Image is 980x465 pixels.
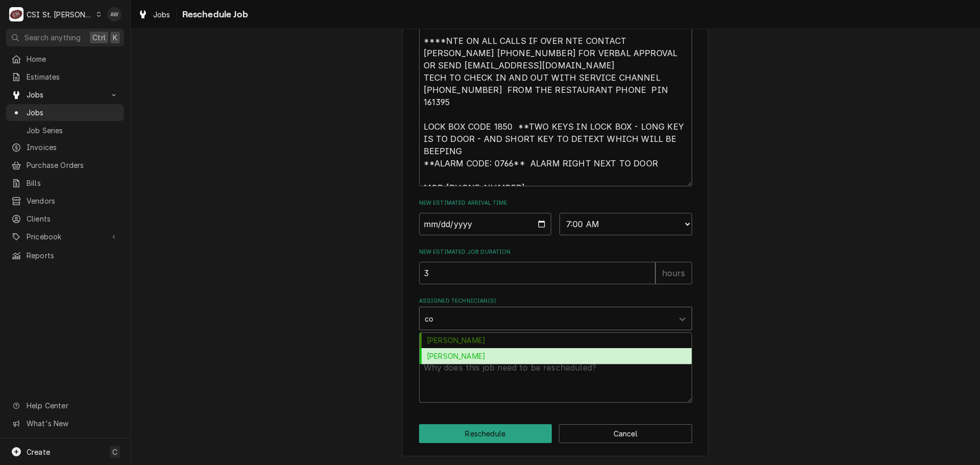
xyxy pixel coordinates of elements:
a: Reports [6,247,124,264]
div: Reschedule Reason [419,343,692,403]
a: Go to Pricebook [6,228,124,245]
label: Assigned Technician(s) [419,297,692,305]
a: Home [6,51,124,67]
span: Job Series [27,125,119,136]
label: New Estimated Arrival Time [419,199,692,207]
div: New Estimated Arrival Time [419,199,692,235]
select: Time Select [559,213,692,235]
button: Cancel [559,424,692,443]
span: Vendors [27,195,119,206]
a: Jobs [6,104,124,121]
span: Jobs [27,89,104,100]
a: Job Series [6,122,124,139]
div: [PERSON_NAME] [420,333,692,349]
a: Go to Jobs [6,86,124,103]
span: Purchase Orders [27,160,119,170]
span: Reschedule Job [179,8,248,21]
span: Home [27,54,119,64]
span: C [112,447,117,457]
span: Create [27,448,50,456]
div: Button Group [419,424,692,443]
span: Bills [27,178,119,188]
div: Assigned Technician(s) [419,297,692,330]
div: Alexandria Wilp's Avatar [107,7,121,21]
span: Reports [27,250,119,261]
a: Go to What's New [6,415,124,432]
span: What's New [27,418,118,429]
div: [PERSON_NAME] [420,348,692,364]
input: Date [419,213,552,235]
a: Purchase Orders [6,157,124,174]
button: Search anythingCtrlK [6,29,124,46]
span: K [113,32,117,43]
a: Estimates [6,68,124,85]
a: Vendors [6,192,124,209]
a: Jobs [134,6,175,23]
a: Bills [6,175,124,191]
div: CSI St. [PERSON_NAME] [27,9,93,20]
span: Jobs [153,9,170,20]
span: Pricebook [27,231,104,242]
label: New Estimated Job Duration [419,248,692,256]
a: Clients [6,210,124,227]
div: AW [107,7,121,21]
a: Go to Help Center [6,397,124,414]
a: Invoices [6,139,124,156]
span: Invoices [27,142,119,153]
span: Jobs [27,107,119,118]
div: C [9,7,23,21]
div: hours [655,262,692,284]
span: Help Center [27,400,118,411]
span: Clients [27,213,119,224]
span: Estimates [27,71,119,82]
span: Search anything [24,32,81,43]
div: New Estimated Job Duration [419,248,692,284]
div: CSI St. Louis's Avatar [9,7,23,21]
span: Ctrl [92,32,106,43]
button: Reschedule [419,424,552,443]
div: Button Group Row [419,424,692,443]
